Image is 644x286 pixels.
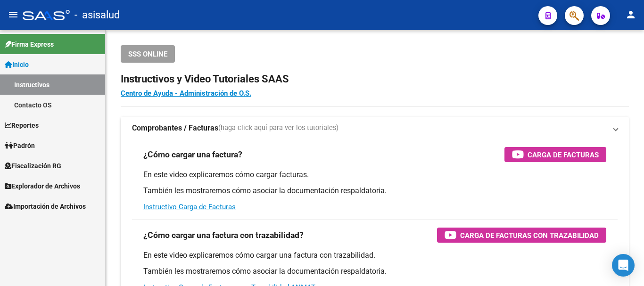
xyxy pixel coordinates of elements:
span: Carga de Facturas [528,149,599,161]
span: Padrón [5,140,35,151]
button: Carga de Facturas con Trazabilidad [437,228,606,243]
span: SSS ONLINE [128,50,167,58]
span: (haga click aquí para ver los tutoriales) [218,123,339,133]
div: Open Intercom Messenger [612,254,635,277]
strong: Comprobantes / Facturas [132,123,218,133]
a: Instructivo Carga de Facturas [143,203,236,211]
mat-icon: person [625,9,636,20]
span: Firma Express [5,39,54,49]
a: Centro de Ayuda - Administración de O.S. [121,89,251,98]
p: En este video explicaremos cómo cargar facturas. [143,170,606,180]
span: - asisalud [74,5,120,25]
mat-expansion-panel-header: Comprobantes / Facturas(haga click aquí para ver los tutoriales) [121,117,629,139]
span: Importación de Archivos [5,201,86,212]
button: SSS ONLINE [121,45,175,63]
button: Carga de Facturas [504,147,606,162]
span: Reportes [5,120,39,131]
span: Carga de Facturas con Trazabilidad [460,229,599,241]
p: En este video explicaremos cómo cargar una factura con trazabilidad. [143,250,606,261]
span: Inicio [5,59,29,70]
h3: ¿Cómo cargar una factura? [143,148,242,161]
mat-icon: menu [8,9,19,20]
p: También les mostraremos cómo asociar la documentación respaldatoria. [143,186,606,196]
h2: Instructivos y Video Tutoriales SAAS [121,70,629,88]
span: Explorador de Archivos [5,181,80,191]
p: También les mostraremos cómo asociar la documentación respaldatoria. [143,266,606,277]
h3: ¿Cómo cargar una factura con trazabilidad? [143,229,304,242]
span: Fiscalización RG [5,161,61,171]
